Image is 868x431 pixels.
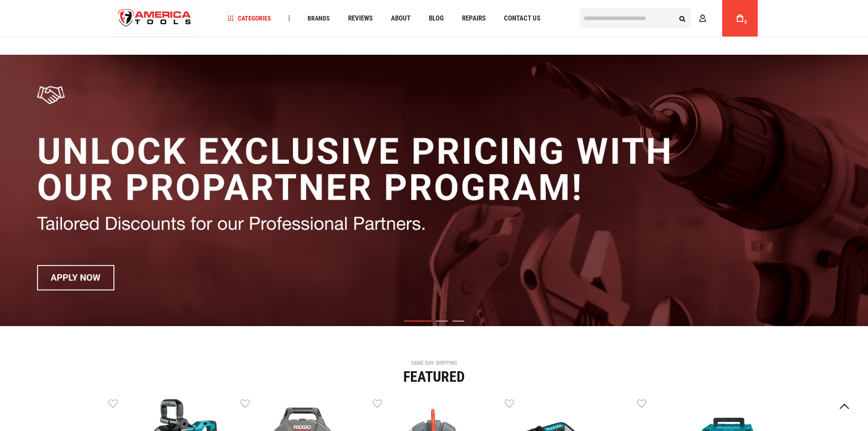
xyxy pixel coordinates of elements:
a: Repairs [458,12,490,25]
span: 0 [745,20,747,25]
a: About [387,12,415,25]
a: Categories [223,12,275,25]
button: Search [674,10,691,27]
span: Contact Us [504,15,540,22]
img: America Tools [111,1,199,36]
a: Brands [303,12,334,25]
a: Reviews [344,12,377,25]
div: SAME DAY SHIPPING [108,360,760,366]
span: Brands [308,15,330,21]
span: Reviews [348,15,373,22]
a: Contact Us [500,12,544,25]
a: store logo [111,1,199,36]
span: Categories [227,15,271,21]
span: Repairs [462,15,486,22]
a: Blog [425,12,448,25]
span: About [391,15,411,22]
span: Blog [429,15,444,22]
div: Featured [108,369,760,384]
